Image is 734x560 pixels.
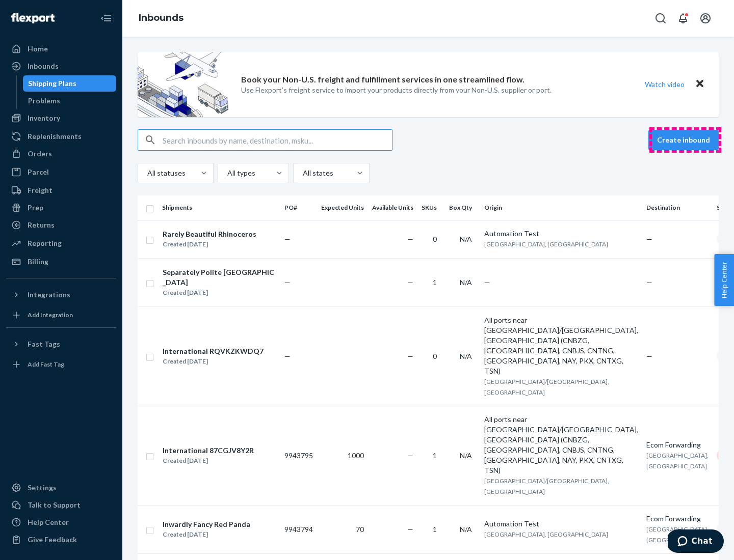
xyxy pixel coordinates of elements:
[280,505,317,553] td: 9943794
[163,229,256,239] div: Rarely Beautiful Rhinoceros
[407,235,413,243] span: —
[284,352,291,360] span: —
[163,529,250,540] div: Created [DATE]
[163,267,276,288] div: Separately Polite [GEOGRAPHIC_DATA]
[163,239,256,249] div: Created [DATE]
[6,480,116,496] a: Settings
[638,77,691,92] button: Watch video
[646,440,709,450] div: Ecom Forwarding
[6,531,116,548] button: Give Feedback
[280,406,317,505] td: 9943795
[6,164,116,180] a: Parcel
[433,451,437,460] span: 1
[163,356,264,367] div: Created [DATE]
[646,278,652,287] span: —
[460,278,472,287] span: N/A
[163,346,264,356] div: International RQVKZKWDQ7
[28,131,82,142] div: Replenishments
[646,514,709,524] div: Ecom Forwarding
[28,220,55,230] div: Returns
[6,128,116,145] a: Replenishments
[163,445,254,456] div: International 87CGJV8Y2R
[646,452,709,470] span: [GEOGRAPHIC_DATA], [GEOGRAPHIC_DATA]
[28,44,48,54] div: Home
[642,195,713,220] th: Destination
[28,339,60,349] div: Fast Tags
[480,195,642,220] th: Origin
[23,75,117,92] a: Shipping Plans
[460,525,472,534] span: N/A
[6,146,116,162] a: Orders
[28,113,60,123] div: Inventory
[28,535,77,545] div: Give Feedback
[407,352,413,360] span: —
[28,257,48,267] div: Billing
[163,288,276,298] div: Created [DATE]
[139,12,183,23] a: Inbounds
[433,352,437,360] span: 0
[646,352,652,360] span: —
[28,61,59,71] div: Inbounds
[241,85,552,95] p: Use Flexport’s freight service to import your products directly from your Non-U.S. supplier or port.
[28,311,73,319] div: Add Integration
[146,168,147,178] input: All statuses
[6,356,116,373] a: Add Fast Tag
[484,240,608,248] span: [GEOGRAPHIC_DATA], [GEOGRAPHIC_DATA]
[356,525,364,534] span: 70
[96,8,116,29] button: Close Navigation
[484,477,609,495] span: [GEOGRAPHIC_DATA]/[GEOGRAPHIC_DATA], [GEOGRAPHIC_DATA]
[28,203,43,213] div: Prep
[6,200,116,216] a: Prep
[693,77,706,92] button: Close
[433,278,437,287] span: 1
[6,217,116,233] a: Returns
[163,130,392,150] input: Search inbounds by name, destination, msku...
[6,307,116,323] a: Add Integration
[646,525,709,544] span: [GEOGRAPHIC_DATA], [GEOGRAPHIC_DATA]
[28,185,53,195] div: Freight
[226,168,227,178] input: All types
[368,195,417,220] th: Available Units
[6,254,116,270] a: Billing
[650,8,671,29] button: Open Search Box
[241,74,525,86] p: Book your Non-U.S. freight and fulfillment services in one streamlined flow.
[28,96,60,106] div: Problems
[6,58,116,74] a: Inbounds
[348,451,364,460] span: 1000
[484,278,490,287] span: —
[445,195,480,220] th: Box Qty
[460,451,472,460] span: N/A
[714,254,734,306] button: Help Center
[417,195,445,220] th: SKUs
[695,8,716,29] button: Open account menu
[668,529,724,555] iframe: Opens a widget where you can chat to one of our agents
[407,525,413,534] span: —
[284,278,291,287] span: —
[484,530,608,538] span: [GEOGRAPHIC_DATA], [GEOGRAPHIC_DATA]
[28,517,69,527] div: Help Center
[302,168,303,178] input: All states
[163,456,254,466] div: Created [DATE]
[11,13,55,23] img: Flexport logo
[163,519,250,529] div: Inwardly Fancy Red Panda
[158,195,280,220] th: Shipments
[28,149,52,159] div: Orders
[673,8,693,29] button: Open notifications
[280,195,317,220] th: PO#
[6,336,116,352] button: Fast Tags
[28,483,57,493] div: Settings
[460,352,472,360] span: N/A
[28,167,49,177] div: Parcel
[23,93,117,109] a: Problems
[433,235,437,243] span: 0
[407,451,413,460] span: —
[28,78,76,89] div: Shipping Plans
[646,235,652,243] span: —
[6,110,116,126] a: Inventory
[28,360,64,369] div: Add Fast Tag
[28,500,81,510] div: Talk to Support
[6,182,116,199] a: Freight
[484,229,638,239] div: Automation Test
